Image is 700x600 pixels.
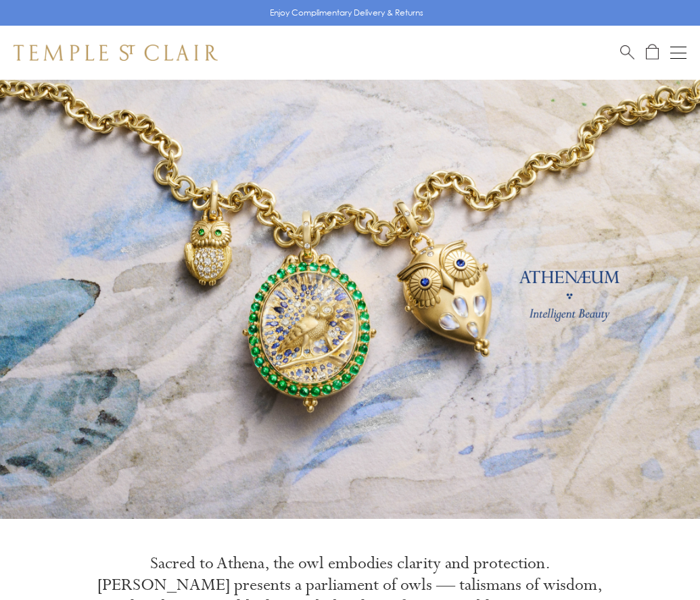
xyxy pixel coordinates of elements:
a: Open Shopping Bag [646,44,659,61]
img: Temple St. Clair [14,45,218,61]
a: Search [620,44,634,61]
button: Open navigation [670,45,686,61]
p: Enjoy Complimentary Delivery & Returns [270,6,423,20]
